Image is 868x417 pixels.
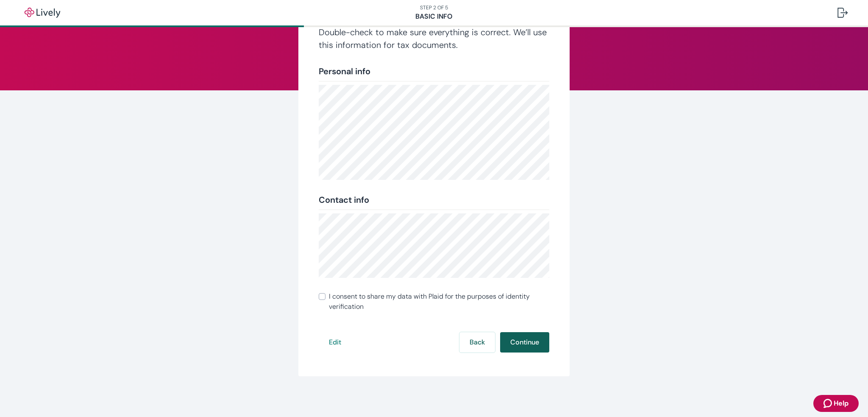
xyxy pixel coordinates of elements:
[319,332,351,353] button: Edit
[319,65,549,78] div: Personal info
[319,193,549,206] div: Contact info
[319,26,549,51] h4: Double-check to make sure everything is correct. We’ll use this information for tax documents.
[19,8,66,18] img: Lively
[500,332,549,353] button: Continue
[813,395,859,412] button: Zendesk support iconHelp
[329,291,549,312] span: I consent to share my data with Plaid for the purposes of identity verification
[834,398,849,409] span: Help
[459,332,495,353] button: Back
[831,3,854,23] button: Log out
[823,398,834,409] svg: Zendesk support icon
